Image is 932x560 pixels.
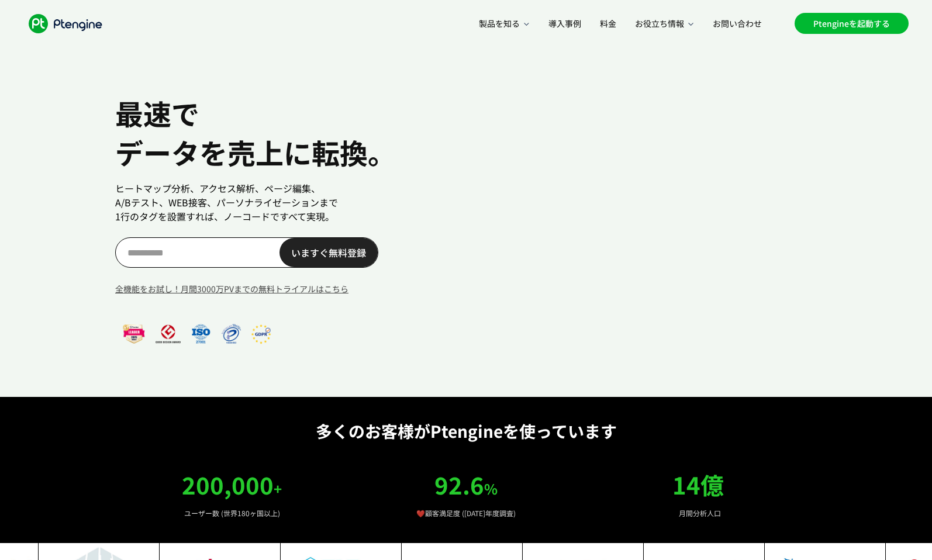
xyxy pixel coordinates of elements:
[548,18,581,29] span: 導入事例
[115,282,431,297] a: 全機能をお試し！月間3000万PVまでの無料トライアルはこちら
[279,238,378,267] a: いますぐ無料登録
[672,468,724,502] span: 14億
[115,420,817,441] p: 多くのお客様がPtengineを使っています
[484,478,498,499] span: %
[600,18,616,29] span: 料金
[583,507,817,519] p: 月間分析人口​
[115,320,279,347] img: frame_ff9761bbef.png
[713,18,762,29] span: お問い合わせ
[349,507,583,519] p: ❤️顧客満足度 ([DATE]年度調査)
[479,18,521,29] span: 製品を知る
[434,468,484,502] span: 92.6
[635,18,685,29] span: お役立ち情報
[274,478,282,499] span: +
[115,507,349,519] p: ユーザー数 (世界180ヶ国以上)
[182,468,274,502] span: 200,000
[115,181,431,223] p: ヒートマップ分析、アクセス解析、ページ編集、 A/Bテスト、WEB接客、パーソナライゼーションまで 1行のタグを設置すれば、ノーコードですべて実現。
[795,13,909,34] a: Ptengineを起動する
[115,94,431,172] h1: 最速で データを売上に転換。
